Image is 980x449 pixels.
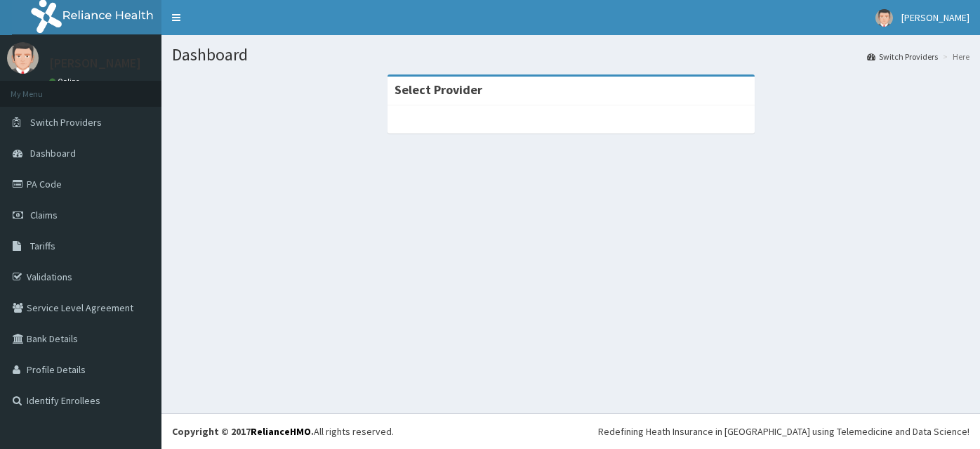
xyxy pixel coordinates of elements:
[30,147,76,160] span: Dashboard
[939,51,969,63] li: Here
[30,209,58,221] span: Claims
[251,425,311,438] a: RelianceHMO
[30,240,55,252] span: Tariffs
[395,82,482,98] strong: Select Provider
[867,51,938,63] a: Switch Providers
[49,57,141,70] p: [PERSON_NAME]
[161,413,980,449] footer: All rights reserved.
[49,77,83,86] a: Online
[598,424,969,438] div: Redefining Heath Insurance in [GEOGRAPHIC_DATA] using Telemedicine and Data Science!
[172,46,969,64] h1: Dashboard
[901,11,969,24] span: [PERSON_NAME]
[7,42,39,74] img: User Image
[875,9,893,27] img: User Image
[172,425,314,438] strong: Copyright © 2017 .
[30,116,102,129] span: Switch Providers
